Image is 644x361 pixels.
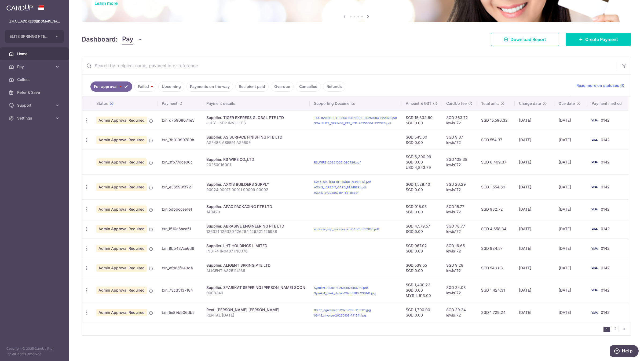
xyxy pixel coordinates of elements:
span: Read more on statuses [576,83,619,88]
td: txn_3fb77dce06c [158,150,202,174]
p: 20250916001 [206,162,305,168]
span: Status [96,101,108,106]
a: Learn more [94,1,118,6]
td: [DATE] [554,239,588,258]
p: ALIGENT AS25114136 [206,268,305,273]
td: SGD 6,409.37 [477,150,515,174]
a: Cancelled [296,81,321,92]
span: CardUp fee [446,101,467,106]
div: Rent. [PERSON_NAME] [PERSON_NAME] [206,307,305,312]
span: 0142 [601,118,610,122]
td: [DATE] [515,110,554,130]
td: SGD 9.37 lewis172 [442,130,477,150]
div: Supplier. AXXIS BUILDERS SUPPLY [206,182,305,187]
span: Pay [17,64,53,69]
td: SGD 26.29 lewis172 [442,174,477,199]
span: Admin Approval Required [96,158,147,166]
td: SGD 15.77 lewis172 [442,199,477,219]
p: AS5483 AS5591 AS5695 [206,140,305,145]
a: axxis_sep_[CREDIT_CARD_NUMBER].pdf [314,180,371,184]
td: SGD 1,729.24 [477,303,515,322]
span: Collect [17,77,53,82]
td: [DATE] [554,174,588,199]
a: Payments on the way [186,81,233,92]
td: SGD 539.55 SGD 0.00 [401,258,442,278]
iframe: Opens a widget where you can find more information [610,345,639,358]
img: Bank Card [589,137,600,143]
span: Pay [122,34,133,44]
span: 0142 [601,226,610,231]
img: Bank Card [589,206,600,213]
p: [EMAIL_ADDRESS][DOMAIN_NAME] [9,19,60,24]
a: SOA-ELITE_SPRINGS_PTE_LTD-20251004-222326.pdf [314,121,391,125]
a: 06-13_agreement-20250106-113301.jpg [314,308,371,312]
td: SGD 548.83 [477,258,515,278]
td: txn_9bb437ce6d6 [158,239,202,258]
img: Bank Card [589,184,600,190]
a: Syarikat_8349-20251005-094720.pdf [314,286,368,290]
button: ELITE SPRINGS PTE. LTD. [5,30,64,43]
input: Search by recipient name, payment id or reference [82,57,618,74]
a: Failed [134,81,156,92]
td: SGD 1,400.23 SGD 0.00 MYR 4,513.00 [401,278,442,303]
td: SGD 6,300.99 SGD 0.00 USD 4,843.79 [401,150,442,174]
span: Admin Approval Required [96,225,147,233]
img: Bank Card [589,287,600,293]
td: [DATE] [554,219,588,239]
td: SGD 1,700.00 SGD 0.00 [401,303,442,322]
a: 2 [612,326,619,332]
td: txn_73cd5137184 [158,278,202,303]
td: SGD 4,579.57 SGD 0.00 [401,219,442,239]
span: Admin Approval Required [96,206,147,213]
td: SGD 24.08 lewis172 [442,278,477,303]
td: [DATE] [515,150,554,174]
button: Pay [122,34,143,44]
span: Admin Approval Required [96,245,147,252]
td: [DATE] [554,258,588,278]
td: SGD 16.65 lewis172 [442,239,477,258]
td: SGD 1,554.69 [477,174,515,199]
th: Supporting Documents [310,96,401,110]
td: SGD 263.72 lewis172 [442,110,477,130]
span: Amount & GST [406,101,431,106]
h4: Dashboard: [82,35,118,44]
th: Payment ID [158,96,202,110]
span: Admin Approval Required [96,309,147,316]
span: 0142 [601,137,610,142]
div: Supplier. ALIGENT SPRING PTE LTD [206,263,305,268]
div: Supplier. TIGER EXPRESS GLOBAL PTE LTD [206,115,305,120]
span: 0142 [601,207,610,211]
td: SGD 9.28 lewis172 [442,258,477,278]
td: [DATE] [515,303,554,322]
img: Bank Card [589,226,600,232]
a: abrasive_sep_invoices-20251005-092016.pdf [314,227,379,231]
td: SGD 108.38 lewis172 [442,150,477,174]
td: [DATE] [554,150,588,174]
td: SGD 967.92 SGD 0.00 [401,239,442,258]
td: [DATE] [554,110,588,130]
td: [DATE] [554,130,588,150]
a: Read more on statuses [576,83,624,88]
td: txn_efd65f043d4 [158,258,202,278]
td: [DATE] [515,199,554,219]
p: 126321 126320 126284 126221 125938 [206,229,305,234]
td: SGD 545.00 SGD 0.00 [401,130,442,150]
td: SGD 984.57 [477,239,515,258]
a: Refunds [323,81,345,92]
div: Supplier. APAC PACKAGING PTE LTD [206,204,305,209]
p: RENTAL [DATE] [206,312,305,318]
span: Due date [559,101,575,106]
p: 0008349 [206,290,305,296]
td: SGD 29.24 lewis172 [442,303,477,322]
td: SGD 1,424.31 [477,278,515,303]
span: Home [17,51,53,57]
td: [DATE] [515,239,554,258]
div: Supplier. LHT HOLDINGS LIMITED [206,243,305,248]
span: Admin Approval Required [96,136,147,144]
td: SGD 932.72 [477,199,515,219]
td: SGD 916.95 SGD 0.00 [401,199,442,219]
img: Bank Card [589,245,600,252]
td: [DATE] [554,303,588,322]
td: txn_e365995f721 [158,174,202,199]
